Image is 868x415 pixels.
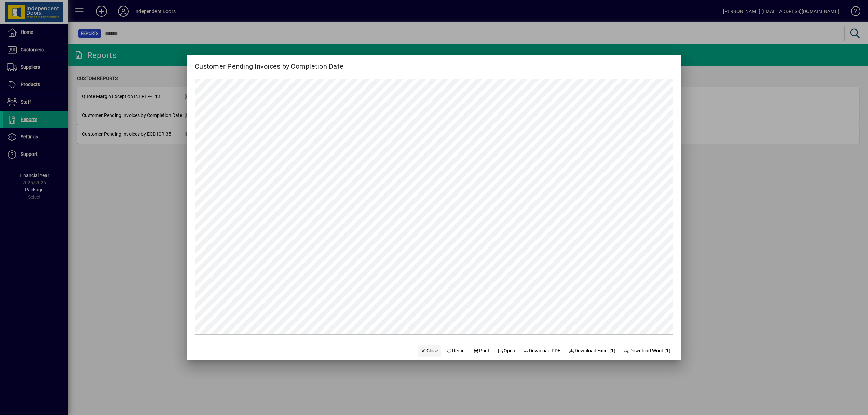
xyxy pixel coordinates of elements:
button: Download Word (1) [621,345,674,357]
button: Download Excel (1) [566,345,618,357]
span: Close [420,347,438,354]
button: Print [470,345,492,357]
a: Download PDF [520,345,564,357]
button: Close [418,345,441,357]
span: Rerun [446,347,465,354]
span: Open [498,347,515,354]
h2: Customer Pending Invoices by Completion Date [187,55,352,72]
span: Print [473,347,489,354]
span: Download Word (1) [624,347,671,354]
span: Download Excel (1) [569,347,615,354]
a: Open [495,345,518,357]
span: Download PDF [523,347,561,354]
